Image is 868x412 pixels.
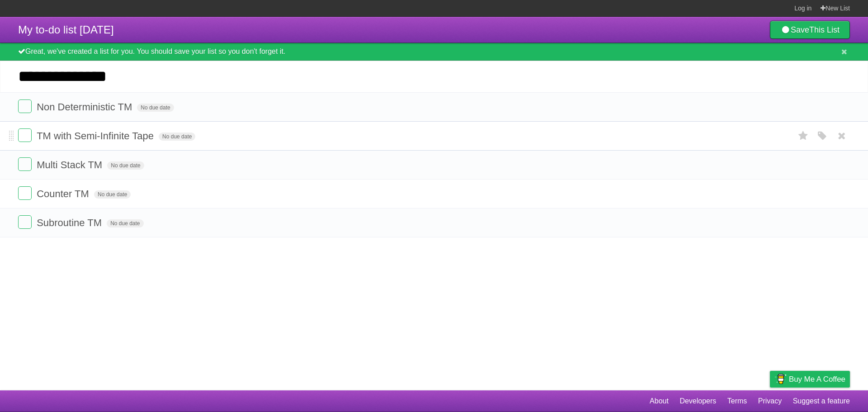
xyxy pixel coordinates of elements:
[770,21,850,39] a: SaveThis List
[727,393,747,410] a: Terms
[679,393,716,410] a: Developers
[18,99,32,113] label: Done
[37,159,104,170] span: Multi Stack TM
[37,130,156,142] span: TM with Semi-Infinite Tape
[758,393,782,410] a: Privacy
[137,104,174,112] span: No due date
[18,186,32,200] label: Done
[18,157,32,171] label: Done
[94,190,131,199] span: No due date
[793,393,850,410] a: Suggest a feature
[795,128,812,143] label: Star task
[650,393,669,410] a: About
[37,188,91,199] span: Counter TM
[107,219,143,227] span: No due date
[159,133,195,141] span: No due date
[18,128,32,142] label: Done
[37,101,134,113] span: Non Deterministic TM
[809,25,840,34] b: This List
[18,24,114,36] span: My to-do list [DATE]
[770,371,850,388] a: Buy me a coffee
[789,371,845,387] span: Buy me a coffee
[18,215,32,229] label: Done
[774,371,787,387] img: Buy me a coffee
[37,217,104,228] span: Subroutine TM
[107,161,144,170] span: No due date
